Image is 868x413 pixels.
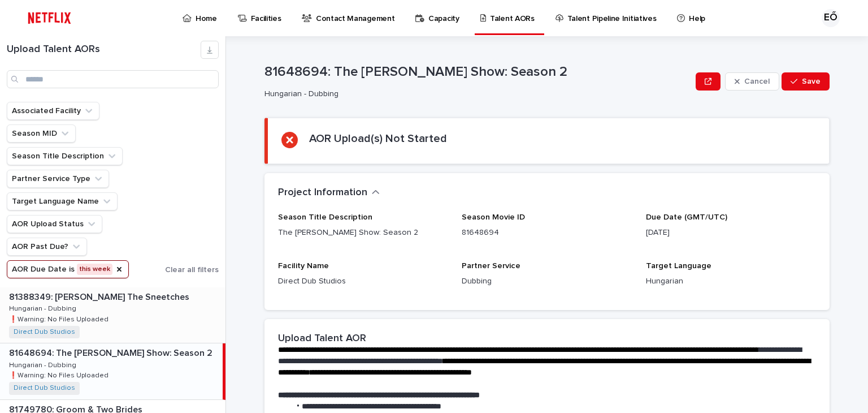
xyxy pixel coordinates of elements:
[14,328,75,336] a: Direct Dub Studios
[7,44,201,56] h1: Upload Talent AORs
[9,290,192,303] p: 81388349: [PERSON_NAME] The Sneetches
[23,7,76,29] img: ifQbXi3ZQGMSEF7WDB7W
[646,213,727,221] span: Due Date (GMT/UTC)
[7,192,118,210] button: Target Language Name
[7,170,109,188] button: Partner Service Type
[278,333,366,345] h2: Upload Talent AOR
[9,346,215,359] p: 81648694: The [PERSON_NAME] Show: Season 2
[9,369,111,380] p: ❗️Warning: No Files Uploaded
[278,187,380,199] button: Project Information
[725,72,779,91] button: Cancel
[278,262,329,270] span: Facility Name
[646,276,816,287] p: Hungarian
[278,276,448,287] p: Direct Dub Studios
[462,276,632,287] p: Dubbing
[646,227,816,239] p: [DATE]
[7,260,129,278] button: AOR Due Date
[7,147,123,165] button: Season Title Description
[7,215,102,233] button: AOR Upload Status
[462,227,632,239] p: 81648694
[278,213,372,221] span: Season Title Description
[744,78,770,85] span: Cancel
[14,384,75,392] a: Direct Dub Studios
[278,227,448,239] p: The [PERSON_NAME] Show: Season 2
[646,262,711,270] span: Target Language
[462,213,525,221] span: Season Movie ID
[165,266,219,274] span: Clear all filters
[9,313,111,324] p: ❗️Warning: No Files Uploaded
[7,70,219,88] input: Search
[7,238,87,256] button: AOR Past Due?
[264,64,691,80] p: 81648694: The [PERSON_NAME] Show: Season 2
[264,89,687,99] p: Hungarian - Dubbing
[7,124,76,143] button: Season MID
[9,303,79,313] p: Hungarian - Dubbing
[278,187,367,199] h2: Project Information
[822,9,840,27] div: EŐ
[462,262,520,270] span: Partner Service
[7,102,99,120] button: Associated Facility
[782,72,830,91] button: Save
[160,261,219,278] button: Clear all filters
[802,78,821,85] span: Save
[309,132,447,145] h2: AOR Upload(s) Not Started
[9,359,79,369] p: Hungarian - Dubbing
